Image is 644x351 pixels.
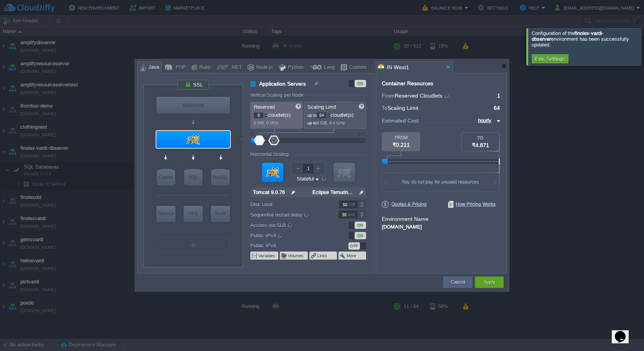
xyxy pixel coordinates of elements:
div: FROM [382,135,420,140]
span: 64 [494,105,500,111]
div: .NET [228,62,242,73]
div: TO [462,136,499,140]
div: VPS [184,206,203,221]
div: Java [146,62,159,73]
span: ₹0.211 [393,142,410,148]
label: Public IPv4 [250,231,328,240]
div: Container Resources [382,81,433,86]
div: ON [355,232,366,239]
span: Estimated Cost [382,116,419,125]
span: up to [307,113,317,118]
span: Reserved Cloudlets [395,93,450,99]
div: [DOMAIN_NAME] [382,223,501,230]
div: Cache [157,169,175,186]
span: up to [307,121,317,125]
button: Links [317,253,328,259]
div: Application Servers [156,131,230,148]
button: Volumes [288,253,304,259]
div: ON [355,222,366,229]
span: Scaling Limit [307,104,336,110]
span: Quotas & Pricing [382,201,427,208]
label: Sequential restart delay [250,210,328,219]
div: Load Balancer [156,97,230,114]
iframe: chat widget [612,320,636,343]
b: finolex-vardi-dbserver [532,30,603,42]
button: More [347,253,357,259]
label: Public IPv6 [250,242,328,250]
div: NoSQL Databases [211,169,230,186]
span: To [382,105,388,111]
span: ₹4.871 [472,142,489,148]
div: NoSQL [211,169,230,186]
div: Horizontal Scaling [250,152,291,157]
span: Reserved [254,104,275,110]
span: Configuration of the environment has been successfully updated. [532,30,629,48]
div: Elastic VPS [184,206,203,222]
div: Python [286,62,304,73]
div: SQL [184,169,202,186]
label: Access via SLB [250,221,328,229]
div: GB [349,201,356,208]
div: Storage [156,206,176,221]
div: Storage Containers [156,206,176,222]
div: Create New Layer [156,237,230,253]
div: 0 [251,131,253,136]
div: 512 [358,131,365,136]
span: 0 MiB, 0 MHz [254,121,279,125]
div: Ruby [197,62,211,73]
span: From [382,93,395,99]
div: OFF [348,242,360,250]
div: Custom [347,62,366,73]
div: ON [355,80,366,87]
div: Build [211,206,230,221]
div: Lang [322,62,335,73]
label: Environment Name [382,216,429,222]
span: 1 [497,93,500,99]
div: Node.js [254,62,273,73]
button: Env. Settings [533,55,567,62]
p: cloudlet(s) [254,110,300,118]
div: Vertical Scaling per Node [250,93,306,98]
div: PHP [173,62,186,73]
button: Apply [483,278,495,286]
div: Build Node [211,206,230,222]
button: Variables [258,253,276,259]
span: 8 GiB, 6.4 GHz [317,121,345,125]
div: Balancing [156,97,230,114]
span: How Pricing Works [448,201,496,208]
span: Scaling Limit [388,105,418,111]
div: SQL Databases [184,169,202,186]
div: sec [348,211,356,218]
label: Disk Limit [250,200,328,209]
p: cloudlet(s) [307,110,363,118]
button: Cancel [451,278,465,286]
